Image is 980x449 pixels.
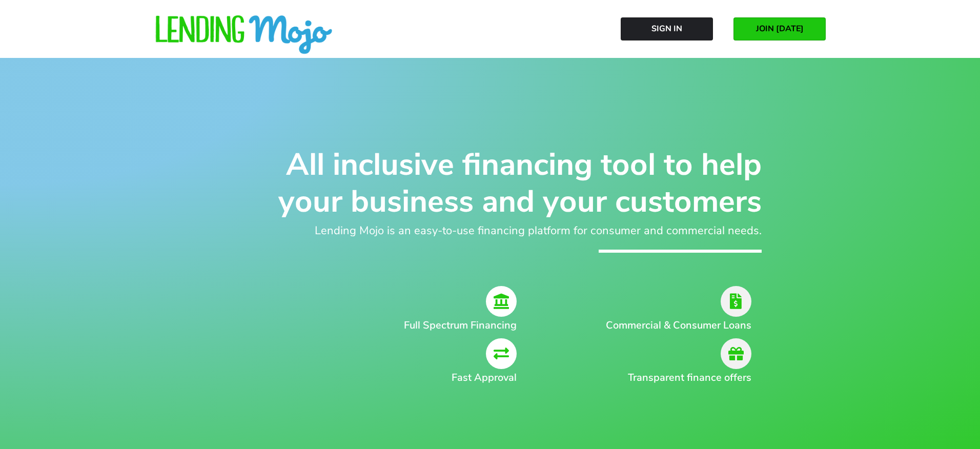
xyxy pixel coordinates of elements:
span: Sign In [651,24,682,33]
img: lm-horizontal-logo [154,15,334,55]
h2: Lending Mojo is an easy-to-use financing platform for consumer and commercial needs. [218,222,762,239]
a: JOIN [DATE] [733,17,826,40]
span: JOIN [DATE] [756,24,804,33]
h1: All inclusive financing tool to help your business and your customers [218,146,762,220]
h2: Fast Approval [264,370,517,385]
h2: Full Spectrum Financing [264,318,517,333]
h2: Commercial & Consumer Loans [588,318,751,333]
a: Sign In [621,17,713,40]
h2: Transparent finance offers [588,370,751,385]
